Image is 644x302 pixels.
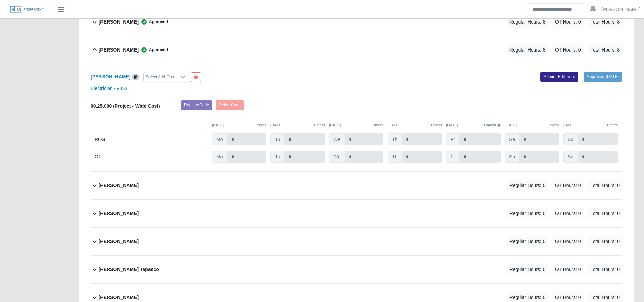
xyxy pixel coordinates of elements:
[588,44,622,56] span: Total Hours: 8
[144,72,176,82] div: Select Add Ons
[10,6,44,13] img: SLM Logo
[139,46,168,53] span: Approved
[388,151,402,163] span: Th
[91,36,622,64] button: [PERSON_NAME] Approved Regular Hours: 8 OT Hours: 0 Total Hours: 8
[553,264,583,275] span: OT Hours: 0
[132,74,139,80] a: View/Edit Notes
[181,100,212,110] button: ReplaceCode
[563,122,618,128] div: [DATE]
[91,200,622,227] button: [PERSON_NAME] Regular Hours: 0 OT Hours: 0 Total Hours: 0
[484,122,501,128] button: Timers
[91,8,622,36] button: [PERSON_NAME] Approved Regular Hours: 8 OT Hours: 0 Total Hours: 8
[270,133,285,145] span: Tu
[91,256,622,283] button: [PERSON_NAME] Tapasco Regular Hours: 0 OT Hours: 0 Total Hours: 0
[507,44,548,56] span: Regular Hours: 8
[507,264,548,275] span: Regular Hours: 0
[139,18,168,25] span: Approved
[505,151,519,163] span: Sa
[430,122,442,128] button: Timers
[528,3,584,15] input: Search
[270,122,325,128] div: [DATE]
[99,238,139,245] b: [PERSON_NAME]
[446,122,501,128] div: [DATE]
[446,151,459,163] span: Fr
[446,133,459,145] span: Fr
[588,236,622,247] span: Total Hours: 0
[505,122,559,128] div: [DATE]
[388,133,402,145] span: Th
[601,6,641,13] a: [PERSON_NAME]
[216,100,244,110] button: DeleteCode
[584,72,622,82] a: Approved [DATE]
[553,236,583,247] span: OT Hours: 0
[606,122,618,128] button: Timers
[563,151,578,163] span: Su
[99,18,139,26] b: [PERSON_NAME]
[588,264,622,275] span: Total Hours: 0
[329,151,345,163] span: We
[212,151,227,163] span: Mo
[191,72,201,82] button: End Worker & Remove from the Timesheet
[505,133,519,145] span: Sa
[99,210,139,217] b: [PERSON_NAME]
[329,133,345,145] span: We
[99,266,159,273] b: [PERSON_NAME] Tapasco
[507,208,548,219] span: Regular Hours: 0
[563,133,578,145] span: Su
[553,208,583,219] span: OT Hours: 0
[212,122,266,128] div: [DATE]
[507,236,548,247] span: Regular Hours: 0
[91,74,130,80] a: [PERSON_NAME]
[372,122,383,128] button: Timers
[95,151,208,163] div: OT
[91,86,127,91] a: Electrician - 9452
[553,16,583,28] span: OT Hours: 0
[507,16,548,28] span: Regular Hours: 8
[255,122,266,128] button: Timers
[388,122,442,128] div: [DATE]
[91,228,622,255] button: [PERSON_NAME] Regular Hours: 0 OT Hours: 0 Total Hours: 0
[588,208,622,219] span: Total Hours: 0
[507,180,548,191] span: Regular Hours: 0
[212,133,227,145] span: Mo
[99,182,139,189] b: [PERSON_NAME]
[588,180,622,191] span: Total Hours: 0
[588,16,622,28] span: Total Hours: 8
[553,44,583,56] span: OT Hours: 0
[313,122,325,128] button: Timers
[99,294,139,301] b: [PERSON_NAME]
[99,46,139,54] b: [PERSON_NAME]
[91,172,622,199] button: [PERSON_NAME] Regular Hours: 0 OT Hours: 0 Total Hours: 0
[548,122,559,128] button: Timers
[270,151,285,163] span: Tu
[329,122,383,128] div: [DATE]
[540,72,578,82] a: Admin: Edit Time
[553,180,583,191] span: OT Hours: 0
[95,133,208,145] div: REG
[91,103,160,109] b: 00.25.090 (Project - Wide Cost)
